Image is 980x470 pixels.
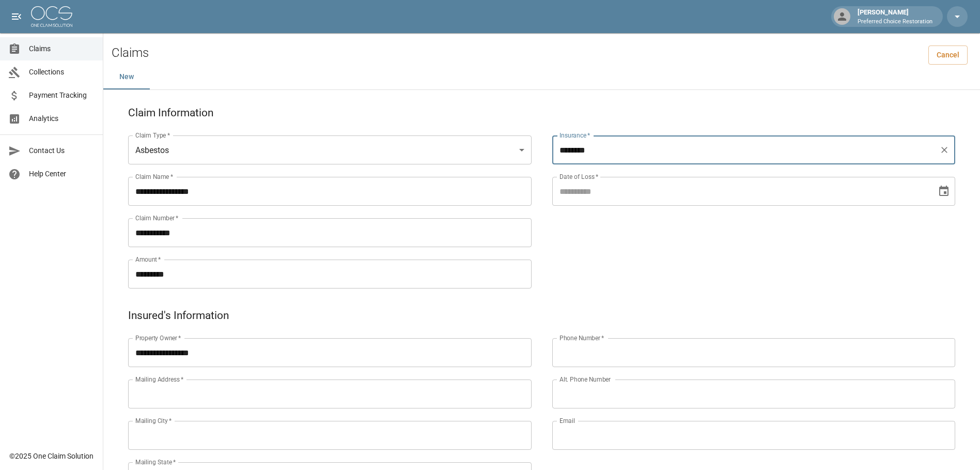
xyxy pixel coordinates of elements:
span: Collections [29,67,95,78]
label: Claim Type [135,131,170,140]
span: Help Center [29,169,95,179]
label: Alt. Phone Number [559,375,611,384]
label: Claim Number [135,214,178,222]
a: Cancel [928,46,968,65]
label: Phone Number [559,333,604,342]
span: Contact Us [29,145,95,156]
label: Mailing Address [135,375,183,384]
p: Preferred Choice Restoration [858,18,932,26]
label: Insurance [559,131,590,140]
div: Asbestos [128,135,532,164]
button: Choose date [934,181,954,202]
img: ocs-logo-white-transparent.png [31,6,72,27]
div: dynamic tabs [103,65,980,89]
label: Date of Loss [559,172,598,181]
label: Claim Name [135,172,173,181]
label: Mailing City [135,416,172,425]
label: Mailing State [135,458,176,466]
h2: Claims [112,46,149,60]
span: Payment Tracking [29,90,95,101]
button: open drawer [6,6,27,27]
label: Property Owner [135,333,181,342]
div: © 2025 One Claim Solution [9,451,94,461]
button: Clear [937,143,952,157]
label: Email [559,416,575,425]
span: Claims [29,43,95,54]
span: Analytics [29,113,95,124]
button: New [103,65,150,89]
label: Amount [135,255,161,264]
div: [PERSON_NAME] [853,7,937,26]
